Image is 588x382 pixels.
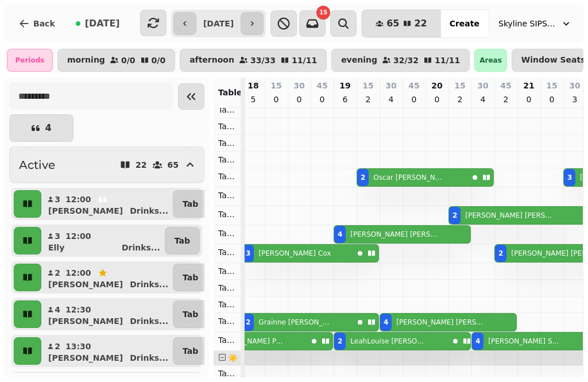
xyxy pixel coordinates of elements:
[122,242,160,253] p: Drinks ...
[65,341,91,352] p: 13:30
[183,272,198,283] p: Tab
[65,304,91,315] p: 12:30
[218,368,236,379] p: Table 301
[292,56,317,64] p: 11 / 11
[165,227,200,254] button: Tab
[44,227,163,254] button: 312:00EllyDrinks...
[270,80,281,91] p: 15
[569,80,580,91] p: 30
[338,337,342,346] div: 2
[341,56,377,65] p: evening
[228,353,288,362] span: ☀️ Open Air 1
[386,19,399,28] span: 65
[258,249,331,258] p: [PERSON_NAME] Cox
[272,94,281,105] p: 0
[475,337,480,346] div: 4
[218,121,236,132] p: Table 202
[9,114,73,142] button: 4
[450,20,479,28] span: Create
[570,94,579,105] p: 3
[331,49,470,72] button: evening32/3211/11
[384,318,388,327] div: 4
[67,56,105,65] p: morning
[249,94,258,105] p: 5
[218,265,236,277] p: Table 210
[168,161,179,169] p: 65
[48,315,123,327] p: [PERSON_NAME]
[247,80,258,91] p: 18
[393,56,419,64] p: 32 / 32
[362,10,441,37] button: 6522
[218,282,236,294] p: Table 211
[385,80,396,91] p: 30
[521,56,586,65] p: Window Seats
[316,80,327,91] p: 45
[218,137,236,149] p: Table 203
[218,171,236,182] p: Table 205
[293,80,304,91] p: 30
[121,56,136,64] p: 0 / 0
[48,205,123,217] p: [PERSON_NAME]
[218,154,236,165] p: Table 204
[361,173,365,182] div: 2
[319,10,327,16] span: 15
[432,94,442,105] p: 0
[218,88,242,97] span: Table
[218,227,236,239] p: Table 208
[130,315,168,327] p: Drinks ...
[498,249,503,258] div: 2
[295,94,304,105] p: 0
[350,337,425,346] p: LeahLouise [PERSON_NAME]
[396,318,485,327] p: [PERSON_NAME] [PERSON_NAME]
[524,94,533,105] p: 0
[54,304,61,315] p: 4
[246,318,250,327] div: 2
[130,279,168,290] p: Drinks ...
[183,345,198,357] p: Tab
[363,94,373,105] p: 2
[183,308,198,320] p: Tab
[218,209,236,220] p: Table 207
[452,211,457,220] div: 2
[65,194,91,205] p: 12:00
[338,230,342,239] div: 4
[173,300,208,328] button: Tab
[498,18,556,29] span: Skyline SIPS SJQ
[54,194,61,205] p: 3
[500,80,511,91] p: 45
[501,94,510,105] p: 2
[44,264,171,291] button: 212:00[PERSON_NAME]Drinks...
[218,104,236,115] p: Table 201
[350,230,439,239] p: [PERSON_NAME] [PERSON_NAME]
[414,19,427,28] span: 22
[218,246,236,258] p: Table 209
[435,56,460,64] p: 11 / 11
[9,146,204,183] button: Active2265
[373,173,446,182] p: Oscar [PERSON_NAME]
[173,337,208,365] button: Tab
[546,80,557,91] p: 15
[67,10,129,37] button: [DATE]
[339,80,350,91] p: 19
[408,80,419,91] p: 45
[136,161,146,169] p: 22
[54,267,61,279] p: 2
[547,94,556,105] p: 0
[48,352,123,364] p: [PERSON_NAME]
[57,49,175,72] button: morning0/00/0
[85,19,120,28] span: [DATE]
[362,80,373,91] p: 15
[54,341,61,352] p: 2
[44,337,171,365] button: 213:30[PERSON_NAME]Drinks...
[341,94,350,105] p: 6
[19,157,55,173] h2: Active
[44,300,171,328] button: 412:30[PERSON_NAME]Drinks...
[33,20,55,28] span: Back
[488,337,561,346] p: [PERSON_NAME] Saker
[523,80,534,91] p: 21
[65,230,91,242] p: 12:00
[65,267,91,279] p: 12:00
[567,173,572,182] div: 3
[258,318,331,327] p: Grainne [PERSON_NAME]
[455,94,465,105] p: 2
